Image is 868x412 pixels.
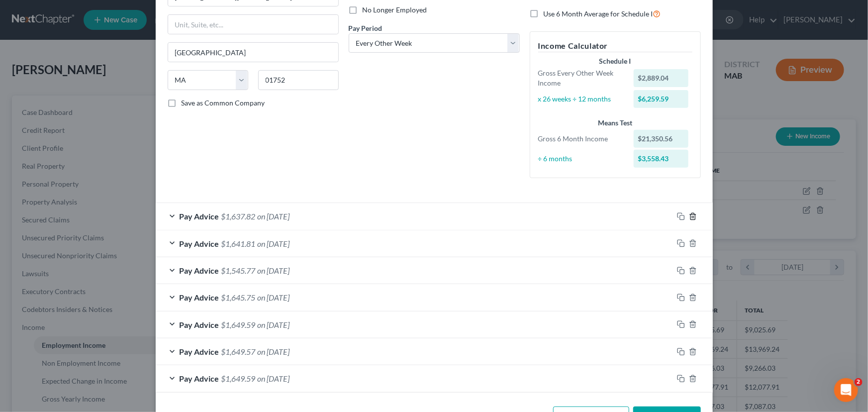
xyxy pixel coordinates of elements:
span: $1,641.81 [221,239,256,248]
div: $21,350.56 [634,130,688,148]
span: $1,637.82 [221,211,256,221]
span: Save as Common Company [182,99,265,107]
div: x 26 weeks ÷ 12 months [533,94,629,104]
div: Gross 6 Month Income [533,134,629,144]
span: Use 6 Month Average for Schedule I [544,9,653,18]
div: Gross Every Other Week Income [533,68,629,88]
span: $1,649.57 [221,347,256,356]
h5: Income Calculator [538,40,692,52]
span: Pay Advice [180,347,219,356]
input: Enter zip... [258,70,339,90]
span: Pay Advice [180,211,219,221]
span: Pay Advice [180,239,219,248]
span: on [DATE] [258,374,290,383]
span: Pay Advice [180,293,219,302]
span: on [DATE] [258,211,290,221]
span: on [DATE] [258,239,290,248]
span: $1,649.59 [221,374,256,383]
span: Pay Advice [180,374,219,383]
span: on [DATE] [258,320,290,329]
span: No Longer Employed [363,5,427,14]
iframe: Intercom live chat [834,378,858,402]
span: $1,545.77 [221,266,256,275]
span: $1,649.59 [221,320,256,329]
span: Pay Advice [180,320,219,329]
div: $6,259.59 [634,90,688,108]
span: on [DATE] [258,293,290,302]
div: $2,889.04 [634,69,688,87]
span: $1,645.75 [221,293,256,302]
span: on [DATE] [258,266,290,275]
div: ÷ 6 months [533,154,629,164]
div: $3,558.43 [634,150,688,168]
span: on [DATE] [258,347,290,356]
span: Pay Advice [180,266,219,275]
span: Pay Period [349,24,383,32]
div: Means Test [538,118,692,128]
input: Unit, Suite, etc... [168,15,338,34]
div: Schedule I [538,56,692,66]
input: Enter city... [168,43,338,62]
span: 2 [855,378,863,386]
